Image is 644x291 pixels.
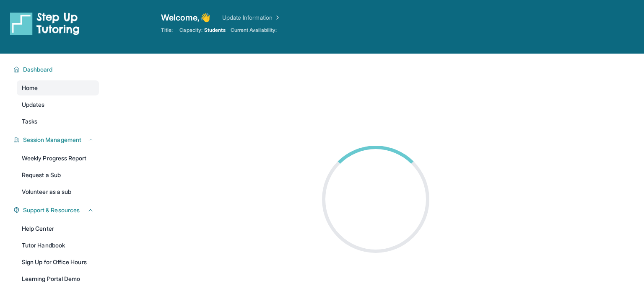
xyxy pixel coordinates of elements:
[10,12,80,35] img: logo
[17,80,99,95] a: Home
[273,13,281,22] img: Chevron Right
[204,27,226,33] span: Students
[20,136,94,144] button: Session Management
[20,65,94,74] button: Dashboard
[22,100,45,109] span: Updates
[222,13,281,22] a: Update Information
[17,184,99,199] a: Volunteer as a sub
[17,151,99,166] a: Weekly Progress Report
[17,221,99,236] a: Help Center
[17,271,99,286] a: Learning Portal Demo
[20,206,94,214] button: Support & Resources
[17,97,99,112] a: Updates
[23,136,81,144] span: Session Management
[22,84,38,92] span: Home
[23,206,80,214] span: Support & Resources
[179,27,203,33] span: Capacity:
[17,238,99,253] a: Tutor Handbook
[17,167,99,183] a: Request a Sub
[231,27,277,33] span: Current Availability:
[23,65,53,74] span: Dashboard
[17,255,99,270] a: Sign Up for Office Hours
[161,27,173,33] span: Title:
[161,12,210,23] span: Welcome, 👋
[22,117,37,126] span: Tasks
[17,114,99,129] a: Tasks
